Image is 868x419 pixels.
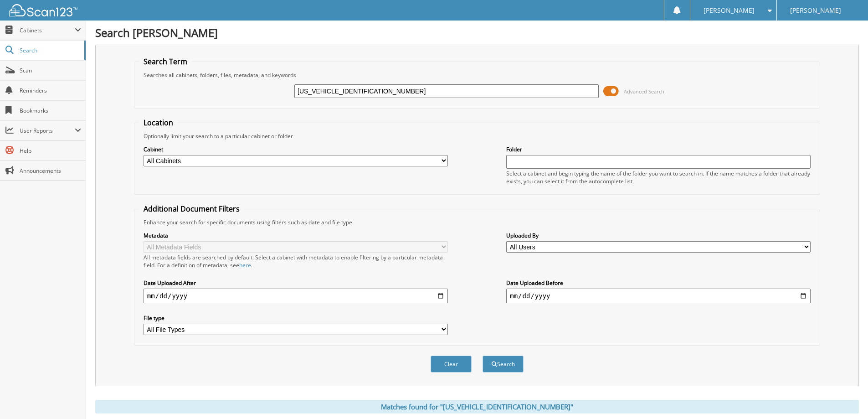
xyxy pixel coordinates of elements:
[20,107,81,114] span: Bookmarks
[95,400,859,414] div: Matches found for "[US_VEHICLE_IDENTIFICATION_NUMBER]"
[506,170,811,185] div: Select a cabinet and begin typing the name of the folder you want to search in. If the name match...
[144,145,448,153] label: Cabinet
[144,314,448,322] label: File type
[144,232,448,239] label: Metadata
[139,118,178,128] legend: Location
[139,71,815,79] div: Searches all cabinets, folders, files, metadata, and keywords
[20,167,81,175] span: Announcements
[506,232,811,239] label: Uploaded By
[9,4,77,16] img: scan123-logo-white.svg
[95,25,859,40] h1: Search [PERSON_NAME]
[139,132,815,140] div: Optionally limit your search to a particular cabinet or folder
[20,47,80,54] span: Search
[20,147,81,155] span: Help
[144,253,448,269] div: All metadata fields are searched by default. Select a cabinet with metadata to enable filtering b...
[790,8,841,13] span: [PERSON_NAME]
[506,279,811,287] label: Date Uploaded Before
[139,204,244,214] legend: Additional Document Filters
[506,289,811,303] input: end
[20,127,75,134] span: User Reports
[20,67,81,74] span: Scan
[431,356,472,372] button: Clear
[139,218,815,226] div: Enhance your search for specific documents using filters such as date and file type.
[239,261,251,269] a: here
[20,87,81,94] span: Reminders
[144,289,448,303] input: start
[704,8,755,13] span: [PERSON_NAME]
[506,145,811,153] label: Folder
[624,88,664,95] span: Advanced Search
[20,26,75,34] span: Cabinets
[483,356,524,372] button: Search
[139,57,192,67] legend: Search Term
[144,279,448,287] label: Date Uploaded After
